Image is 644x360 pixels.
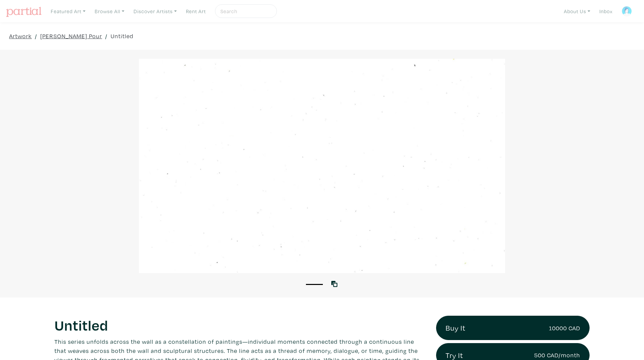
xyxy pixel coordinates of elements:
a: Rent Art [183,4,209,18]
h1: Untitled [54,316,426,334]
span: / [35,31,37,41]
a: [PERSON_NAME] Pour [40,31,102,41]
button: 1 of 1 [306,284,323,285]
a: Browse All [92,4,127,18]
a: Discover Artists [130,4,180,18]
input: Search [220,7,270,16]
img: phpThumb.php [622,6,632,16]
small: 500 CAD/month [534,351,580,360]
a: Buy It10000 CAD [436,316,590,340]
a: Artwork [9,31,32,41]
span: / [105,31,108,41]
a: Featured Art [48,4,89,18]
a: About Us [561,4,593,18]
a: Inbox [596,4,616,18]
a: Untitled [111,31,134,41]
small: 10000 CAD [549,323,580,333]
